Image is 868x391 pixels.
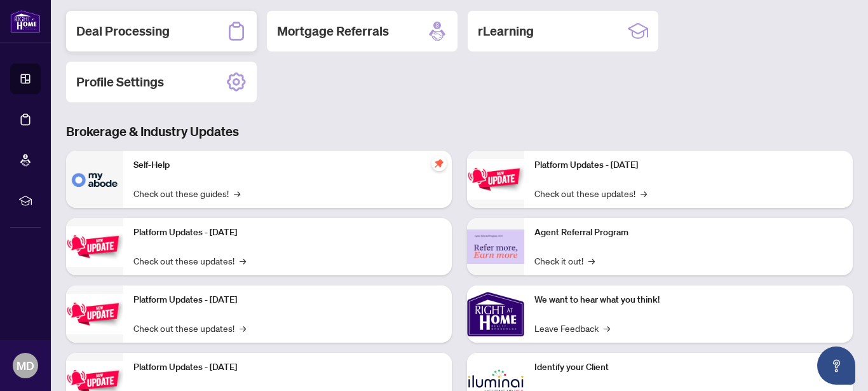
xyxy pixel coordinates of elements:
[534,293,843,307] p: We want to hear what you think!
[478,22,534,40] h2: rLearning
[133,321,246,335] a: Check out these updates!→
[534,321,610,335] a: Leave Feedback→
[133,186,240,200] a: Check out these guides!→
[17,357,34,374] span: MD
[588,254,595,268] span: →
[534,360,843,374] p: Identify your Client
[240,254,246,268] span: →
[534,226,843,240] p: Agent Referral Program
[467,230,524,264] img: Agent Referral Program
[277,22,389,40] h2: Mortgage Referrals
[534,158,843,172] p: Platform Updates - [DATE]
[534,254,595,268] a: Check it out!→
[10,10,41,33] img: logo
[641,186,647,200] span: →
[467,159,524,199] img: Platform Updates - June 23, 2025
[467,285,524,343] img: We want to hear what you think!
[234,186,240,200] span: →
[133,158,442,172] p: Self-Help
[534,186,647,200] a: Check out these updates!→
[604,321,610,335] span: →
[76,73,164,91] h2: Profile Settings
[66,151,123,208] img: Self-Help
[133,293,442,307] p: Platform Updates - [DATE]
[76,22,170,40] h2: Deal Processing
[431,156,447,171] span: pushpin
[66,226,123,266] img: Platform Updates - September 16, 2025
[240,321,246,335] span: →
[66,123,853,141] h3: Brokerage & Industry Updates
[133,254,246,268] a: Check out these updates!→
[133,360,442,374] p: Platform Updates - [DATE]
[66,294,123,334] img: Platform Updates - July 21, 2025
[817,346,855,385] button: Open asap
[133,226,442,240] p: Platform Updates - [DATE]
